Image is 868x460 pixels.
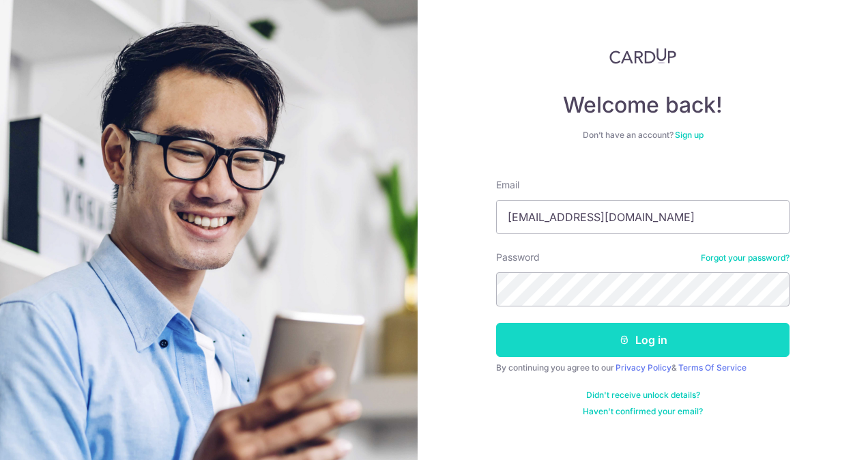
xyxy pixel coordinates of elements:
[609,48,676,64] img: CardUp Logo
[496,130,790,141] div: Don’t have an account?
[675,130,704,140] a: Sign up
[496,200,790,234] input: Enter your Email
[678,362,747,373] a: Terms Of Service
[496,250,540,264] label: Password
[496,178,519,192] label: Email
[496,323,790,357] button: Log in
[701,253,790,263] a: Forgot your password?
[496,91,790,119] h4: Welcome back!
[616,362,671,373] a: Privacy Policy
[496,362,790,373] div: By continuing you agree to our &
[583,406,703,417] a: Haven't confirmed your email?
[586,390,700,401] a: Didn't receive unlock details?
